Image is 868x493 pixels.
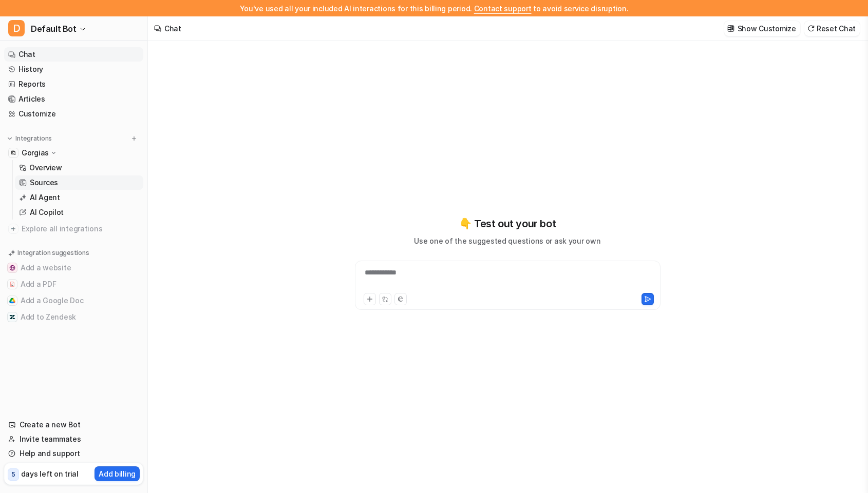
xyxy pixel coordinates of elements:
p: Add billing [99,468,136,479]
p: Integrations [15,134,52,143]
img: Add a PDF [9,281,15,287]
img: Add a website [9,265,15,271]
p: Show Customize [738,23,796,34]
span: D [8,20,25,36]
button: Add to ZendeskAdd to Zendesk [4,309,143,325]
img: expand menu [6,135,13,142]
p: AI Copilot [30,207,64,218]
img: Add a Google Doc [9,298,15,304]
a: Help and support [4,446,143,461]
div: Chat [164,23,181,34]
a: Reports [4,77,143,91]
a: Articles [4,92,143,106]
button: Add a websiteAdd a website [4,260,143,276]
button: Reset Chat [804,21,860,36]
a: Chat [4,47,143,62]
button: Add a Google DocAdd a Google Doc [4,292,143,309]
img: Add to Zendesk [9,314,15,320]
a: History [4,62,143,76]
a: Sources [15,175,143,190]
a: Invite teammates [4,432,143,446]
a: Create a new Bot [4,418,143,432]
span: Default Bot [31,22,77,36]
p: days left on trial [21,468,79,479]
span: Contact support [474,4,532,13]
a: AI Copilot [15,205,143,220]
button: Integrations [4,133,55,144]
button: Add billing [95,466,140,481]
p: 👇 Test out your bot [459,216,556,231]
a: AI Agent [15,190,143,205]
a: Overview [15,161,143,175]
span: Explore all integrations [22,221,139,237]
p: Integration suggestions [17,248,89,258]
a: Explore all integrations [4,222,143,236]
button: Add a PDFAdd a PDF [4,276,143,292]
img: reset [807,25,815,32]
p: Use one of the suggested questions or ask your own [414,235,600,246]
a: Customize [4,107,143,121]
p: AI Agent [30,192,60,203]
img: customize [727,25,734,32]
p: Gorgias [22,148,49,158]
img: explore all integrations [8,224,18,234]
p: 5 [11,470,15,479]
button: Show Customize [724,21,800,36]
p: Sources [30,178,58,188]
img: Gorgias [10,150,16,156]
p: Overview [29,163,62,173]
img: menu_add.svg [130,135,138,142]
